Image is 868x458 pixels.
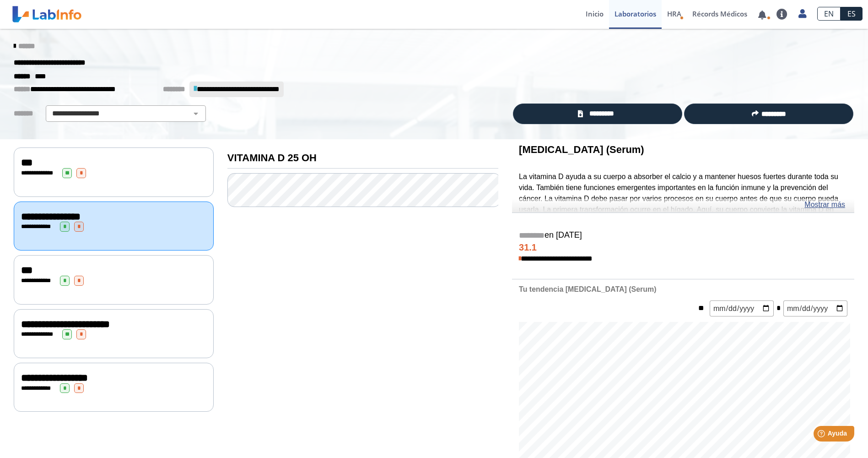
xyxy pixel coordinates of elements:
input: mm/dd/yyyy [783,300,847,316]
a: Mostrar más [804,199,845,210]
b: [MEDICAL_DATA] (Serum) [519,144,644,155]
a: ES [841,7,863,21]
p: La vitamina D ayuda a su cuerpo a absorber el calcio y a mantener huesos fuertes durante toda su ... [519,171,847,248]
a: EN [817,7,841,21]
h5: en [DATE] [519,230,847,241]
span: HRA [667,9,681,18]
input: mm/dd/yyyy [710,300,774,316]
b: Tu tendencia [MEDICAL_DATA] (Serum) [519,285,656,293]
b: VITAMINA D 25 OH [227,152,317,164]
iframe: Help widget launcher [787,422,858,448]
h4: 31.1 [519,242,847,253]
